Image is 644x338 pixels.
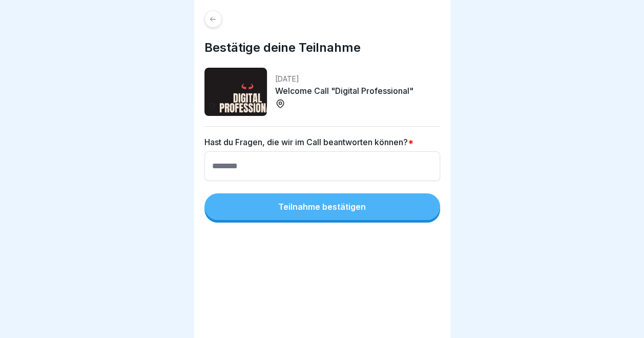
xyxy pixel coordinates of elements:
button: Teilnahme bestätigen [204,193,440,220]
span: Hast du Fragen, die wir im Call beantworten können? [204,137,440,147]
div: Teilnahme bestätigen [278,202,366,211]
p: [DATE] [275,75,413,84]
p: Welcome Call "Digital Professional" [275,86,413,96]
h1: Bestätige deine Teilnahme [204,40,440,55]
